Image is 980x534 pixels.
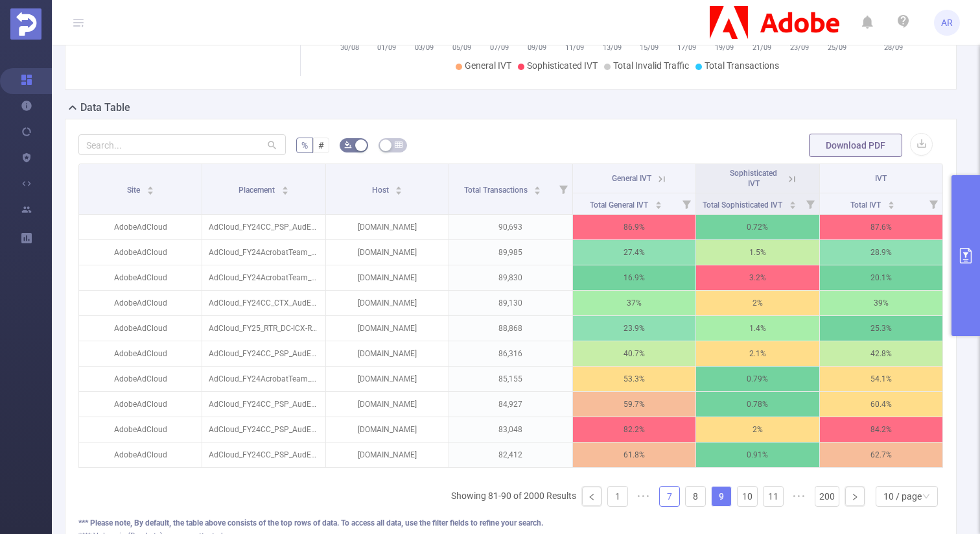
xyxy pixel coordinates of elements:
li: 10 [737,486,758,507]
p: 20.1% [820,265,942,290]
p: [DOMAIN_NAME] [326,443,449,467]
i: icon: caret-up [146,184,154,188]
p: AdCloud_FY24AcrobatTeam_PSP_Teams-AudEx_US_DSK_BAN_300x600 [8758938] [202,367,325,391]
p: AdCloud_FY24AcrobatTeam_PSP_Teams-AudEx_US_DSK_BAN_300x250 [8758937] [202,265,325,290]
p: 90,693 [449,215,572,239]
div: Sort [281,184,289,192]
i: icon: caret-down [146,189,154,193]
div: Sort [887,199,895,207]
i: icon: caret-down [655,204,662,208]
span: AR [941,10,953,36]
tspan: 25/09 [827,43,846,52]
p: AdCloud_FY24CC_PSP_AudEx-SafariBrowser-SpanishAmerican_US_DSK_BAN_300x250 [9354644] [202,443,325,467]
li: Next 5 Pages [789,486,810,507]
div: 10 / page [883,487,922,506]
a: 10 [738,487,757,506]
i: icon: caret-up [534,184,541,188]
p: AdCloud_FY24AcrobatTeam_PSP_Acxiom-LAL_US_DSK_BAN_300x250 [9617305] [202,240,325,265]
i: icon: bg-colors [344,141,352,149]
span: General IVT [612,174,651,183]
i: icon: caret-down [395,189,402,193]
p: 27.4% [573,240,695,265]
p: 61.8% [573,443,695,467]
p: 28.9% [820,240,942,265]
p: 39% [820,291,942,315]
p: 85,155 [449,367,572,391]
li: Previous Page [581,486,602,507]
span: Host [372,186,391,195]
li: Next Page [845,486,865,507]
span: Total Transactions [705,60,779,71]
i: icon: table [395,141,402,149]
li: 200 [815,486,839,507]
li: 8 [685,486,706,507]
i: icon: caret-down [534,189,541,193]
p: 89,130 [449,291,572,315]
p: 87.6% [820,215,942,239]
span: Total Invalid Traffic [613,60,689,71]
p: [DOMAIN_NAME] [326,392,449,417]
i: Filter menu [801,193,819,214]
p: 53.3% [573,367,695,391]
p: 54.1% [820,367,942,391]
p: 42.8% [820,341,942,366]
a: 1 [608,487,627,506]
p: 2% [696,291,819,315]
tspan: 21/09 [752,43,771,52]
p: [DOMAIN_NAME] [326,240,449,265]
div: Sort [789,199,797,207]
p: 40.7% [573,341,695,366]
li: 11 [763,486,784,507]
span: Sophisticated IVT [730,169,777,188]
tspan: 19/09 [715,43,734,52]
li: 7 [659,486,680,507]
p: AdobeAdCloud [79,341,202,366]
p: 88,868 [449,316,572,341]
p: 84,927 [449,392,572,417]
p: [DOMAIN_NAME] [326,215,449,239]
p: AdobeAdCloud [79,417,202,442]
p: 1.5% [696,240,819,265]
p: 0.79% [696,367,819,391]
i: icon: caret-up [789,199,796,203]
p: 62.7% [820,443,942,467]
p: 23.9% [573,316,695,341]
div: Sort [395,184,402,192]
span: General IVT [465,60,511,71]
p: 1.4% [696,316,819,341]
p: 83,048 [449,417,572,442]
p: AdCloud_FY24CC_PSP_AudEx-SafariBrowser-SpanishAmerican_US_DSK_BAN_728x90 [9354646] [202,215,325,239]
a: 7 [660,487,679,506]
p: 89,985 [449,240,572,265]
p: AdobeAdCloud [79,291,202,315]
p: AdobeAdCloud [79,265,202,290]
p: 86.9% [573,215,695,239]
p: 0.78% [696,392,819,417]
p: 3.2% [696,265,819,290]
p: 82,412 [449,443,572,467]
p: 37% [573,291,695,315]
tspan: 15/09 [640,43,659,52]
span: Site [127,186,142,195]
p: AdobeAdCloud [79,316,202,341]
li: Showing 81-90 of 2000 Results [451,486,576,507]
i: icon: caret-up [888,199,895,203]
p: 59.7% [573,392,695,417]
i: icon: right [851,493,859,501]
p: AdCloud_FY24CC_PSP_AudEx-SafariBrowser-SpanishAmerican_US_DSK_BAN_300x250 [9354644] [202,417,325,442]
tspan: 23/09 [789,43,808,52]
li: 9 [711,486,732,507]
p: AdobeAdCloud [79,240,202,265]
p: [DOMAIN_NAME] [326,417,449,442]
a: 9 [712,487,731,506]
img: Protected Media [10,8,41,40]
p: 2.1% [696,341,819,366]
h2: Data Table [80,100,130,115]
a: 8 [686,487,705,506]
p: AdobeAdCloud [79,367,202,391]
tspan: 30/08 [340,43,358,52]
span: Sophisticated IVT [527,60,598,71]
p: AdobeAdCloud [79,443,202,467]
span: Total General IVT [590,200,650,210]
span: Placement [239,186,277,195]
